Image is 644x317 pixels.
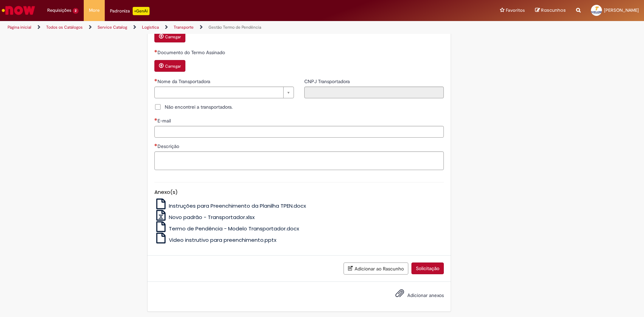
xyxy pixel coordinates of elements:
span: E-mail [157,118,172,124]
textarea: Descrição [154,151,444,170]
span: More [89,7,100,14]
input: CNPJ Transportadora [304,87,444,98]
span: Favoritos [506,7,525,14]
span: Adicionar anexos [407,292,444,298]
span: Video instrutivo para preenchimento.pptx [169,236,276,244]
span: Requisições [47,7,71,14]
span: Descrição [157,143,181,149]
a: Novo padrão - Transportador.xlsx [154,214,255,221]
img: ServiceNow [1,3,36,17]
a: Rascunhos [535,7,566,14]
a: Logistica [142,24,159,30]
div: Padroniza [110,7,150,15]
span: Necessários [154,118,157,121]
button: Adicionar anexos [393,287,406,303]
button: Carregar anexo de Base Transportador Required [154,31,185,42]
a: Instruções para Preenchimento da Planilha TPEN.docx [154,202,306,209]
button: Adicionar ao Rascunho [344,262,408,275]
a: Todos os Catálogos [46,24,83,30]
span: Novo padrão - Transportador.xlsx [169,214,255,221]
span: Instruções para Preenchimento da Planilha TPEN.docx [169,202,306,209]
ul: Trilhas de página [5,21,424,34]
span: 2 [73,8,79,14]
span: Documento do Termo Assinado [157,49,226,56]
label: Somente leitura - CNPJ Transportadora [304,78,351,85]
span: [PERSON_NAME] [604,7,639,13]
h5: Anexo(s) [154,189,444,195]
input: E-mail [154,126,444,138]
span: Não encontrei a transportadora. [165,103,233,110]
a: Transporte [174,24,194,30]
span: Necessários [154,50,157,52]
a: Service Catalog [98,24,127,30]
small: Carregar [165,34,181,40]
a: Termo de Pendência - Modelo Transportador.docx [154,225,299,232]
span: Nome da Transportadora [157,78,212,85]
a: Video instrutivo para preenchimento.pptx [154,236,276,244]
p: +GenAi [133,7,150,15]
span: Necessários [154,143,157,146]
span: Rascunhos [541,7,566,13]
small: Carregar [165,63,181,69]
button: Carregar anexo de Documento do Termo Assinado Required [154,60,185,72]
span: Termo de Pendência - Modelo Transportador.docx [169,225,299,232]
a: Limpar campo Nome da Transportadora [154,87,294,98]
span: Necessários [154,79,157,81]
span: Somente leitura - CNPJ Transportadora [304,78,351,85]
a: Página inicial [8,24,31,30]
button: Solicitação [411,262,444,274]
a: Gestão Termo de Pendência [208,24,261,30]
